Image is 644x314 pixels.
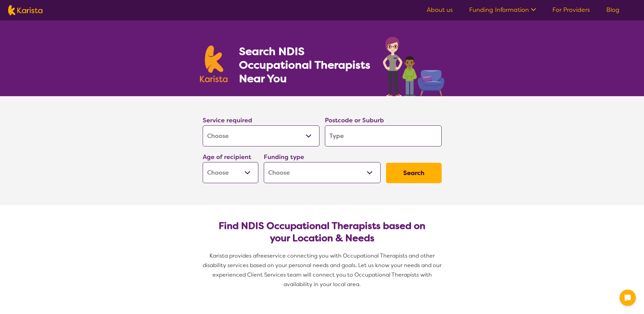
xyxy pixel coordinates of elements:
[606,6,620,14] a: Blog
[552,6,590,14] a: For Providers
[203,153,251,161] label: Age of recipient
[256,252,267,259] span: free
[203,116,252,124] label: Service required
[239,45,371,85] h1: Search NDIS Occupational Therapists Near You
[8,5,42,15] img: Karista logo
[325,116,384,124] label: Postcode or Suburb
[427,6,453,14] a: About us
[203,252,443,288] span: service connecting you with Occupational Therapists and other disability services based on your p...
[200,46,228,82] img: Karista logo
[264,153,304,161] label: Funding type
[383,37,444,96] img: occupational-therapy
[386,163,442,183] button: Search
[325,125,442,146] input: Type
[209,252,256,259] span: Karista provides a
[208,220,436,244] h2: Find NDIS Occupational Therapists based on your Location & Needs
[469,6,536,14] a: Funding Information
